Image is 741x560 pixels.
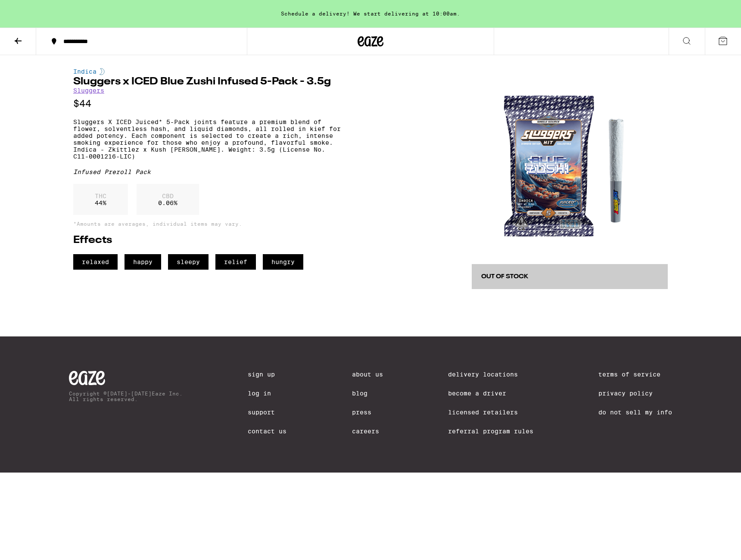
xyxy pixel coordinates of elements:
[100,68,105,75] img: indicaColor.svg
[158,193,177,199] p: CBD
[125,254,161,270] span: happy
[448,428,533,435] a: Referral Program Rules
[248,390,286,397] a: Log In
[248,371,286,378] a: Sign Up
[73,87,104,94] a: Sluggers
[472,68,668,264] img: Sluggers - Sluggers x ICED Blue Zushi Infused 5-Pack - 3.5g
[73,118,341,160] p: Sluggers X ICED Juiced* 5-Pack joints feature a premium blend of flower, solventless hash, and li...
[598,390,672,397] a: Privacy Policy
[248,409,286,416] a: Support
[448,409,533,416] a: Licensed Retailers
[73,221,341,227] p: *Amounts are averages, individual items may vary.
[73,98,341,109] p: $44
[137,184,199,215] div: 0.06 %
[215,254,256,270] span: relief
[352,371,383,378] a: About Us
[598,371,672,378] a: Terms of Service
[448,390,533,397] a: Become a Driver
[263,254,303,270] span: hungry
[248,428,286,435] a: Contact Us
[352,390,383,397] a: Blog
[352,428,383,435] a: Careers
[73,235,341,246] h2: Effects
[472,264,668,289] button: Out of Stock
[598,409,672,416] a: Do Not Sell My Info
[73,254,118,270] span: relaxed
[448,371,533,378] a: Delivery Locations
[352,409,383,416] a: Press
[73,184,128,215] div: 44 %
[73,168,341,175] div: Infused Preroll Pack
[481,274,528,280] span: Out of Stock
[95,193,106,199] p: THC
[73,68,341,75] div: Indica
[69,391,183,402] p: Copyright © [DATE]-[DATE] Eaze Inc. All rights reserved.
[73,77,341,87] h1: Sluggers x ICED Blue Zushi Infused 5-Pack - 3.5g
[168,254,209,270] span: sleepy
